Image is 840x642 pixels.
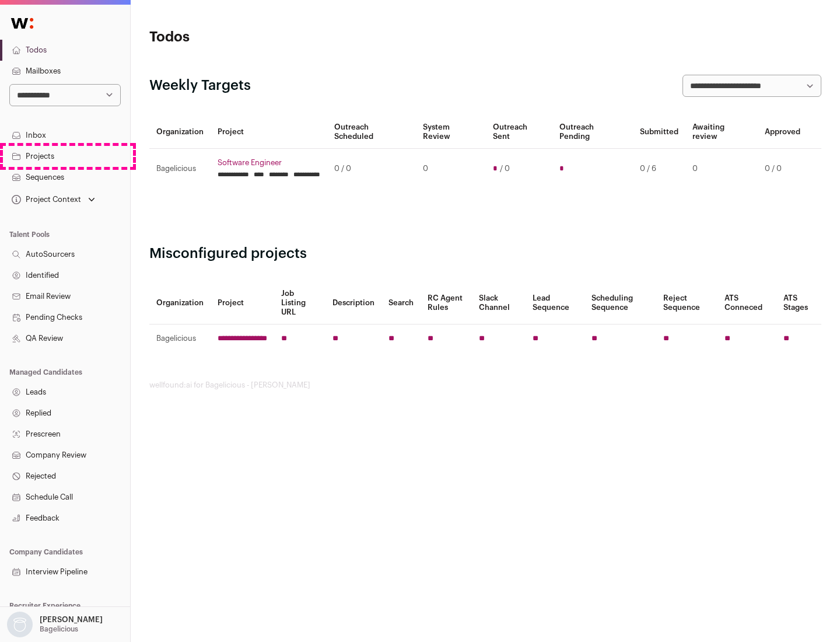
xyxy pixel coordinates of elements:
[685,116,758,149] th: Awaiting review
[40,615,103,624] p: [PERSON_NAME]
[7,612,33,637] img: nopic.png
[584,282,656,325] th: Scheduling Sequence
[717,282,776,325] th: ATS Conneced
[327,149,416,189] td: 0 / 0
[416,116,485,149] th: System Review
[552,116,632,149] th: Outreach Pending
[149,76,251,95] h2: Weekly Targets
[633,116,685,149] th: Submitted
[149,282,211,325] th: Organization
[776,282,821,325] th: ATS Stages
[656,282,718,325] th: Reject Sequence
[472,282,526,325] th: Slack Channel
[633,149,685,189] td: 0 / 6
[758,116,807,149] th: Approved
[149,28,373,47] h1: Todos
[211,282,274,325] th: Project
[381,282,421,325] th: Search
[327,116,416,149] th: Outreach Scheduled
[149,325,211,353] td: Bagelicious
[274,282,325,325] th: Job Listing URL
[9,191,97,208] button: Open dropdown
[5,12,40,35] img: Wellfound
[149,381,821,390] footer: wellfound:ai for Bagelicious - [PERSON_NAME]
[500,164,510,173] span: / 0
[685,149,758,189] td: 0
[416,149,485,189] td: 0
[149,245,821,263] h2: Misconfigured projects
[149,116,211,149] th: Organization
[325,282,381,325] th: Description
[758,149,807,189] td: 0 / 0
[40,624,78,634] p: Bagelicious
[218,158,320,168] a: Software Engineer
[486,116,553,149] th: Outreach Sent
[5,612,105,637] button: Open dropdown
[149,149,211,189] td: Bagelicious
[421,282,471,325] th: RC Agent Rules
[9,195,81,204] div: Project Context
[526,282,584,325] th: Lead Sequence
[211,116,327,149] th: Project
